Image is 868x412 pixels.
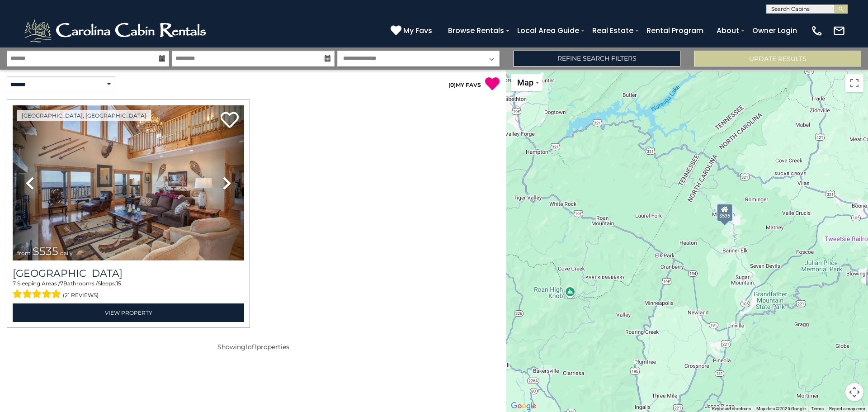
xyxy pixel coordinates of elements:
a: My Favs [391,25,434,37]
p: Showing of properties [7,342,500,351]
img: mail-regular-white.png [833,24,845,37]
a: Real Estate [588,23,638,38]
h3: Southern Star Lodge [13,267,244,279]
button: Map camera controls [845,383,863,401]
span: $535 [33,245,58,258]
a: Report a map error [829,406,865,411]
span: Map [517,78,533,87]
span: daily [60,250,73,256]
span: from [17,250,31,256]
span: ( ) [448,81,456,88]
img: White-1-2.png [23,17,210,44]
a: About [712,23,744,38]
a: [GEOGRAPHIC_DATA], [GEOGRAPHIC_DATA] [17,110,151,121]
a: Open this area in Google Maps (opens a new window) [509,400,538,412]
a: View Property [13,303,244,322]
a: [GEOGRAPHIC_DATA] [13,267,244,279]
span: 15 [116,280,121,287]
button: Toggle fullscreen view [845,74,863,92]
a: Terms (opens in new tab) [811,406,824,411]
div: $535 [717,203,733,221]
button: Update Results [694,51,861,66]
img: phone-regular-white.png [811,24,823,37]
span: My Favs [403,25,432,36]
span: (21 reviews) [63,289,99,301]
a: Owner Login [748,23,802,38]
a: Refine Search Filters [513,51,680,66]
button: Keyboard shortcuts [712,406,751,412]
img: thumbnail_163268257.jpeg [13,105,244,260]
img: Google [509,400,538,412]
span: 0 [450,81,454,88]
a: Local Area Guide [513,23,584,38]
span: Map data ©2025 Google [756,406,806,411]
a: Browse Rentals [443,23,509,38]
a: Add to favorites [221,111,239,130]
span: 1 [255,343,257,351]
div: Sleeping Areas / Bathrooms / Sleeps: [13,279,244,301]
a: Rental Program [642,23,708,38]
span: 7 [13,280,16,287]
button: Change map style [511,74,542,91]
a: (0)MY FAVS [448,81,481,88]
span: 7 [60,280,63,287]
span: 1 [245,343,248,351]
